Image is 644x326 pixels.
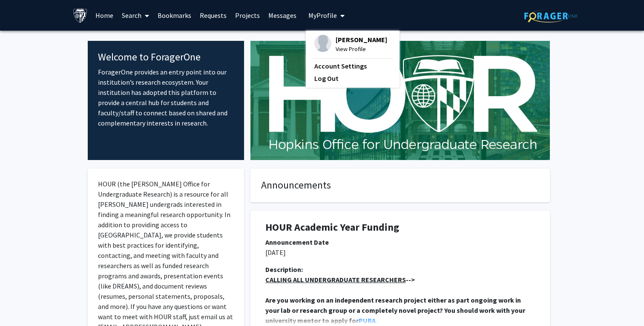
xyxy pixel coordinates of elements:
a: Bookmarks [153,0,195,30]
p: . [265,295,535,326]
u: CALLING ALL UNDERGRADUATE RESEARCHERS [265,275,406,284]
span: My Profile [308,11,337,20]
a: Requests [195,0,231,30]
h4: Announcements [261,179,539,192]
div: Profile Picture[PERSON_NAME]View Profile [314,35,387,54]
a: Account Settings [314,61,391,71]
a: Home [91,0,118,30]
a: Projects [231,0,264,30]
a: Search [118,0,153,30]
strong: Are you working on an independent research project either as part ongoing work in your lab or res... [265,296,526,325]
h1: HOUR Academic Year Funding [265,221,535,234]
iframe: Chat [6,288,36,320]
a: PURA [359,316,376,325]
img: Profile Picture [314,35,331,52]
img: Cover Image [250,41,550,160]
img: ForagerOne Logo [524,9,578,23]
img: Johns Hopkins University Logo [73,8,88,23]
p: ForagerOne provides an entry point into our institution’s research ecosystem. Your institution ha... [98,67,234,128]
h4: Welcome to ForagerOne [98,51,234,63]
p: [DATE] [265,247,535,257]
span: [PERSON_NAME] [336,35,387,44]
div: Announcement Date [265,237,535,247]
a: Log Out [314,73,391,83]
strong: --> [265,275,415,284]
a: Messages [264,0,301,30]
span: View Profile [336,44,387,54]
div: Description: [265,264,535,275]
